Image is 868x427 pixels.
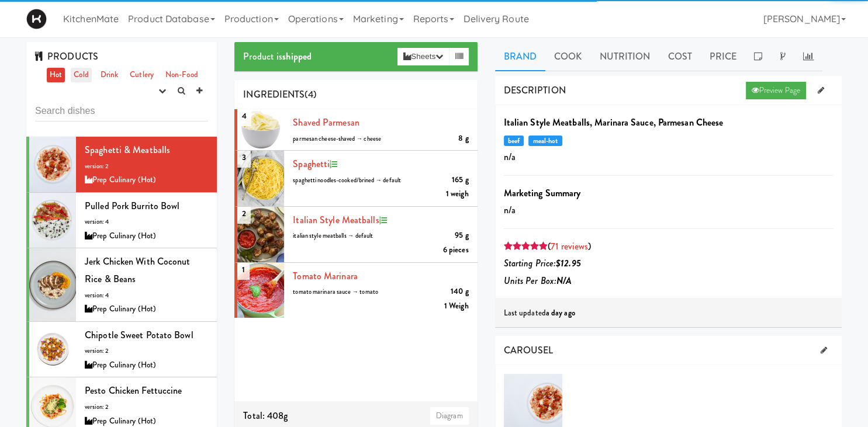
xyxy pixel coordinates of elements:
a: Cutlery [127,68,157,82]
span: 2 [237,203,251,224]
b: $12.95 [556,256,581,270]
span: version: 4 [85,291,109,300]
div: 165 g [452,173,469,188]
button: Sheets [397,48,449,65]
a: Cook [545,42,590,71]
span: version: 2 [85,162,109,171]
span: 3 [237,147,251,168]
a: Non-Food [162,68,201,82]
span: Total: 408g [243,409,288,422]
a: Cold [71,68,91,82]
div: 6 pieces [443,243,469,258]
span: version: 2 [85,346,109,355]
li: Pulled Pork Burrito Bowlversion: 4Prep Culinary (Hot) [26,193,217,249]
a: Nutrition [590,42,659,71]
a: Hot [47,68,65,82]
li: Chipotle Sweet Potato Bowlversion: 2Prep Culinary (Hot) [26,322,217,378]
div: ( ) [504,238,833,255]
b: Italian Style Meatballs, Marinara Sauce, Parmesan Cheese [504,116,724,129]
b: shipped [282,50,312,63]
span: DESCRIPTION [504,84,566,97]
a: Shaved Parmesan [293,116,359,129]
li: Jerk Chicken with Coconut Rice & Beansversion: 4Prep Culinary (Hot) [26,248,217,321]
li: 2Italian Style Meatballs95 gitalian style meatballs → default6 pieces [234,207,477,263]
span: meal-hot [528,136,562,146]
div: 1 weigh [446,187,469,202]
input: Search dishes [35,100,208,121]
img: Micromart [26,9,47,29]
span: PRODUCTS [35,50,98,63]
b: Marketing Summary [504,186,581,200]
span: Chipotle Sweet Potato Bowl [85,328,193,342]
span: 1 [237,259,250,280]
div: Prep Culinary (Hot) [85,229,208,244]
div: 140 g [451,284,469,299]
a: Price [701,42,746,71]
span: Jerk Chicken with Coconut Rice & Beans [85,255,191,286]
a: spaghetti [293,157,330,171]
div: 1 Weigh [444,299,469,314]
li: Spaghetti & Meatballsversion: 2Prep Culinary (Hot) [26,137,217,193]
a: Preview Page [746,82,806,99]
div: Prep Culinary (Hot) [85,173,208,188]
div: Prep Culinary (Hot) [85,302,208,317]
a: Cost [659,42,700,71]
span: 4 [237,106,251,126]
span: italian style meatballs → default [293,231,373,240]
i: Units Per Box: [504,274,572,287]
div: 8 g [458,131,468,146]
i: Recipe [379,217,387,224]
span: Product is [243,50,312,63]
a: 71 reviews [551,239,588,253]
i: Starting Price: [504,256,581,270]
b: N/A [556,274,572,287]
li: 3spaghetti165 gspaghetti noodles-cooked/brined → default1 weigh [234,151,477,207]
div: Prep Culinary (Hot) [85,358,208,373]
div: 95 g [455,228,468,243]
span: Spaghetti & Meatballs [85,143,170,157]
span: version: 4 [85,217,109,226]
b: a day ago [546,307,575,318]
li: 4Shaved Parmesan8 gparmesan cheese-shaved → cheese [234,109,477,151]
p: n/a [504,202,833,219]
span: CAROUSEL [504,343,554,357]
a: Diagram [430,407,469,425]
span: parmesan cheese-shaved → cheese [293,134,381,143]
span: spaghetti noodles-cooked/brined → default [293,176,401,185]
i: Recipe [330,161,337,168]
a: Italian Style Meatballs [293,213,379,227]
a: Drink [98,68,122,82]
p: n/a [504,148,833,166]
span: beef [504,136,524,146]
span: Pesto Chicken Fettuccine [85,384,182,397]
span: INGREDIENTS [243,88,305,101]
a: Brand [495,42,546,71]
span: tomato marinara sauce → tomato [293,287,378,296]
a: Tomato Marinara [293,269,358,283]
span: Last updated [504,307,575,318]
span: (4) [305,88,316,101]
span: version: 2 [85,402,109,411]
li: 1Tomato Marinara140 gtomato marinara sauce → tomato1 Weigh [234,263,477,318]
span: Pulled Pork Burrito Bowl [85,199,179,213]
